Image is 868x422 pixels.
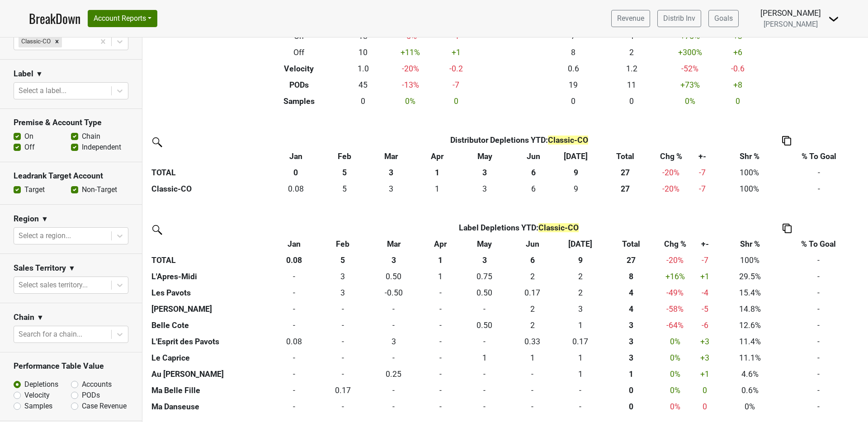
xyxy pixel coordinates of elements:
[760,7,821,19] div: [PERSON_NAME]
[658,366,692,382] td: 0 %
[367,366,420,382] td: 0.25
[782,181,856,197] td: -
[604,350,659,366] th: 3.000
[461,285,509,301] td: 0.5
[272,352,317,364] div: -
[598,183,652,195] div: 27
[269,252,319,268] th: 0.08
[319,382,367,399] td: 0.167
[367,382,420,399] td: 0
[415,181,459,197] td: 1.25
[24,379,58,390] label: Depletions
[595,181,654,197] th: 27.083
[463,368,506,380] div: -
[19,35,52,47] div: Classic-CO
[509,301,557,317] td: 1.5
[344,77,383,93] td: 45
[558,287,602,299] div: 2
[694,336,716,347] div: +3
[367,181,415,197] td: 2.75
[782,333,856,350] td: -
[319,366,367,382] td: 0
[420,285,461,301] td: 0
[149,317,269,333] th: Belle Cote
[719,61,756,77] td: -0.6
[29,9,80,28] a: BreakDown
[828,14,839,24] img: Dropdown Menu
[606,336,656,347] div: 3
[511,271,554,282] div: 2
[24,131,33,142] label: On
[510,148,557,164] th: Jun: activate to sort column ascending
[694,368,716,380] div: +1
[604,252,659,268] th: 27
[611,10,650,27] a: Revenue
[603,93,661,109] td: 0
[367,236,420,252] th: Mar: activate to sort column ascending
[782,236,856,252] th: % To Goal: activate to sort column ascending
[269,285,319,301] td: 0
[708,10,739,27] a: Goals
[782,366,856,382] td: -
[255,93,344,109] th: Samples
[367,268,420,285] td: 0.5
[269,301,319,317] td: 0
[269,366,319,382] td: 0
[604,333,659,350] th: 3.083
[82,401,127,412] label: Case Revenue
[461,366,509,382] td: 0
[782,301,856,317] td: -
[82,142,121,153] label: Independent
[423,319,458,331] div: -
[321,319,364,331] div: -
[149,268,269,285] th: L'Apres-Midi
[511,352,554,364] div: 1
[662,168,679,177] span: -20%
[417,183,457,195] div: 1
[661,77,719,93] td: +73 %
[149,285,269,301] th: Les Pavots
[149,333,269,350] th: L'Esprit des Pavots
[420,350,461,366] td: 0
[319,236,367,252] th: Feb: activate to sort column ascending
[367,317,420,333] td: 0
[367,350,420,366] td: 0
[149,222,164,236] img: filter
[369,319,418,331] div: -
[510,164,557,181] th: 6
[321,271,364,282] div: 3
[420,268,461,285] td: 1.25
[24,184,45,195] label: Target
[321,368,364,380] div: -
[420,382,461,399] td: 0
[558,183,593,195] div: 9
[420,366,461,382] td: 0
[604,285,659,301] th: 4.167
[557,366,604,382] td: 1
[694,271,716,282] div: +1
[383,61,438,77] td: -20 %
[41,214,48,225] span: ▼
[269,164,321,181] th: 0
[37,312,44,323] span: ▼
[603,77,661,93] td: 11
[255,77,344,93] th: PODs
[764,20,818,28] span: [PERSON_NAME]
[82,131,100,142] label: Chain
[24,401,52,412] label: Samples
[461,301,509,317] td: 0
[658,350,692,366] td: 0 %
[463,287,506,299] div: 0.50
[269,333,319,350] td: 0.083
[461,317,509,333] td: 0.5
[558,352,602,364] div: 1
[321,336,364,347] div: -
[461,382,509,399] td: 0
[82,184,117,195] label: Non-Target
[82,390,100,401] label: PODs
[420,236,461,252] th: Apr: activate to sort column ascending
[463,303,506,315] div: -
[269,181,321,197] td: 0.083
[509,350,557,366] td: 1
[595,164,654,181] th: 27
